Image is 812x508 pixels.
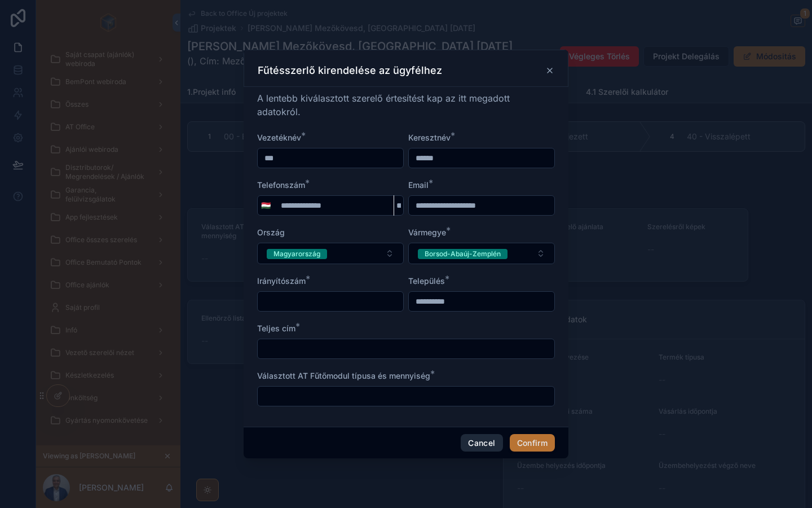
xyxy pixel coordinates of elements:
[257,227,285,237] span: Ország
[257,371,430,380] span: Választott AT Fűtőmodul típusa és mennyiség
[257,243,404,264] button: Select Button
[258,64,442,77] h3: Fűtésszerlő kirendelése az ügyfélhez
[273,249,320,259] div: Magyarország
[258,195,274,216] button: Select Button
[257,93,510,117] span: A lentebb kiválasztott szerelő értesítést kap az itt megadott adatokról.
[257,323,295,333] span: Teljes cím
[461,434,502,452] button: Cancel
[408,227,446,237] span: Vármegye
[408,243,555,264] button: Select Button
[257,133,301,142] span: Vezetéknév
[408,180,429,190] span: Email
[257,180,305,190] span: Telefonszám
[257,276,306,286] span: Irányítószám
[425,249,501,259] div: Borsod-Abaúj-Zemplén
[261,200,271,211] span: 🇭🇺
[510,434,555,452] button: Confirm
[408,276,445,286] span: Település
[408,133,451,142] span: Keresztnév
